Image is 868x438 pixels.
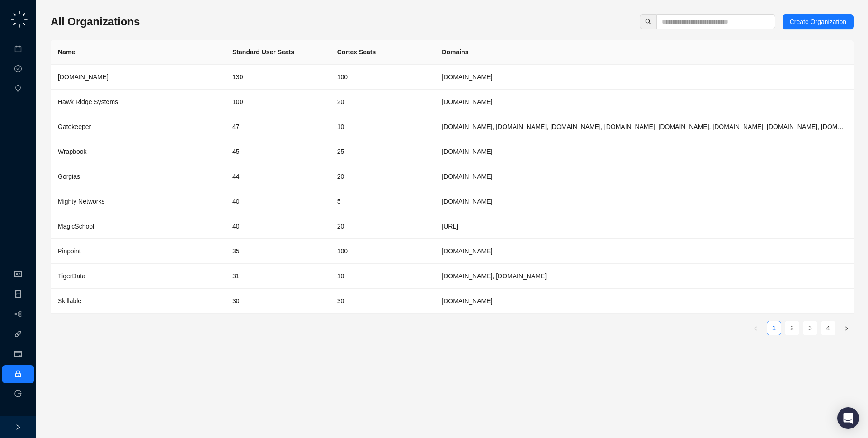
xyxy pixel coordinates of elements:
td: 47 [225,114,330,139]
li: 4 [821,321,835,335]
td: 10 [330,264,435,289]
td: 100 [225,90,330,114]
td: pinpointhq.com [434,239,854,264]
span: MagicSchool [58,223,94,230]
span: right [844,326,849,331]
span: left [753,326,759,331]
td: 100 [330,239,435,264]
li: 2 [785,321,799,335]
li: Next Page [839,321,854,335]
a: 3 [803,321,817,335]
td: 10 [330,114,435,139]
img: logo-small-C4UdH2pc.png [9,9,29,29]
a: 2 [785,321,799,335]
span: Create Organization [790,17,846,27]
td: 40 [225,214,330,239]
td: 20 [330,90,435,114]
span: [DOMAIN_NAME] [58,73,108,81]
td: wrapbook.com [434,139,854,164]
td: timescale.com, tigerdata.com [434,264,854,289]
td: 130 [225,65,330,90]
div: Open Intercom Messenger [837,407,859,429]
th: Standard User Seats [225,40,330,65]
span: right [15,424,21,430]
td: 45 [225,139,330,164]
h3: All Organizations [51,14,140,29]
a: 1 [767,321,781,335]
td: gatekeeperhq.com, gatekeeperhq.io, gatekeeper.io, gatekeepervclm.com, gatekeeperhq.co, trygatekee... [434,114,854,139]
span: Pinpoint [58,248,81,255]
td: 20 [330,164,435,189]
td: 100 [330,65,435,90]
td: magicschool.ai [434,214,854,239]
span: Skillable [58,297,81,305]
span: TigerData [58,272,85,280]
span: Gorgias [58,173,80,180]
td: 40 [225,189,330,214]
span: Gatekeeper [58,123,91,130]
button: Create Organization [783,14,854,29]
td: 44 [225,164,330,189]
td: 5 [330,189,435,214]
span: Mighty Networks [58,198,104,205]
button: right [839,321,854,335]
td: 30 [330,289,435,314]
span: search [645,19,651,25]
span: Wrapbook [58,148,87,155]
span: Hawk Ridge Systems [58,98,118,105]
li: 3 [803,321,817,335]
th: Cortex Seats [330,40,435,65]
span: logout [14,390,22,397]
li: Previous Page [749,321,763,335]
button: left [749,321,763,335]
td: synthesia.io [434,65,854,90]
td: hawkridgesys.com [434,90,854,114]
a: 4 [821,321,835,335]
td: 30 [225,289,330,314]
td: gorgias.com [434,164,854,189]
th: Name [51,40,225,65]
li: 1 [767,321,781,335]
td: mightynetworks.com [434,189,854,214]
td: 35 [225,239,330,264]
th: Domains [434,40,854,65]
td: skillable.com [434,289,854,314]
td: 25 [330,139,435,164]
td: 20 [330,214,435,239]
td: 31 [225,264,330,289]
